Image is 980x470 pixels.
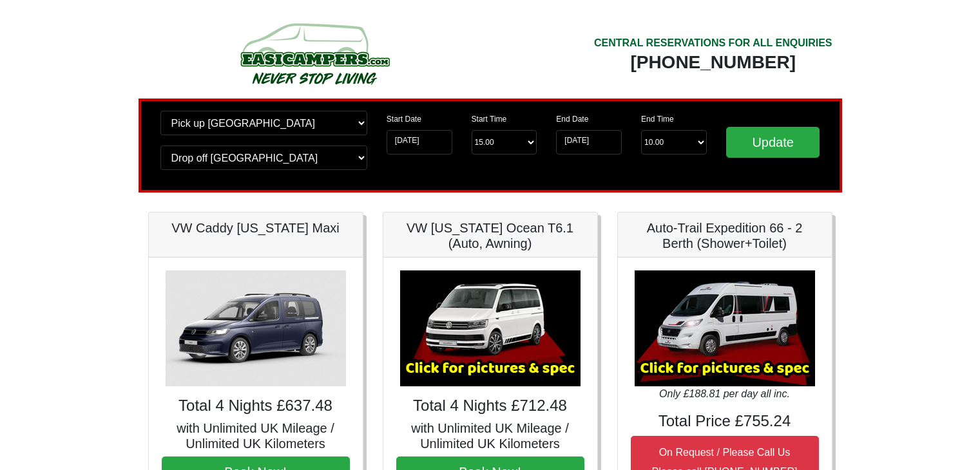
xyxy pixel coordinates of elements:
label: End Time [641,113,674,125]
img: Auto-Trail Expedition 66 - 2 Berth (Shower+Toilet) [635,270,815,386]
label: Start Date [387,113,421,125]
h5: VW Caddy [US_STATE] Maxi [162,220,350,236]
input: Return Date [556,130,622,155]
h5: VW [US_STATE] Ocean T6.1 (Auto, Awning) [396,220,584,251]
h4: Total 4 Nights £637.48 [162,397,350,415]
div: CENTRAL RESERVATIONS FOR ALL ENQUIRIES [594,35,832,51]
img: VW California Ocean T6.1 (Auto, Awning) [400,270,581,386]
input: Start Date [387,130,452,155]
h5: with Unlimited UK Mileage / Unlimited UK Kilometers [162,420,350,451]
h5: Auto-Trail Expedition 66 - 2 Berth (Shower+Toilet) [631,220,819,251]
h4: Total Price £755.24 [631,412,819,431]
input: Update [726,127,820,158]
h4: Total 4 Nights £712.48 [396,397,584,415]
h5: with Unlimited UK Mileage / Unlimited UK Kilometers [396,420,584,451]
label: Start Time [472,113,507,125]
label: End Date [556,113,588,125]
img: VW Caddy California Maxi [166,270,346,386]
i: Only £188.81 per day all inc. [659,388,790,399]
div: [PHONE_NUMBER] [594,51,832,74]
img: campers-checkout-logo.png [192,18,437,89]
